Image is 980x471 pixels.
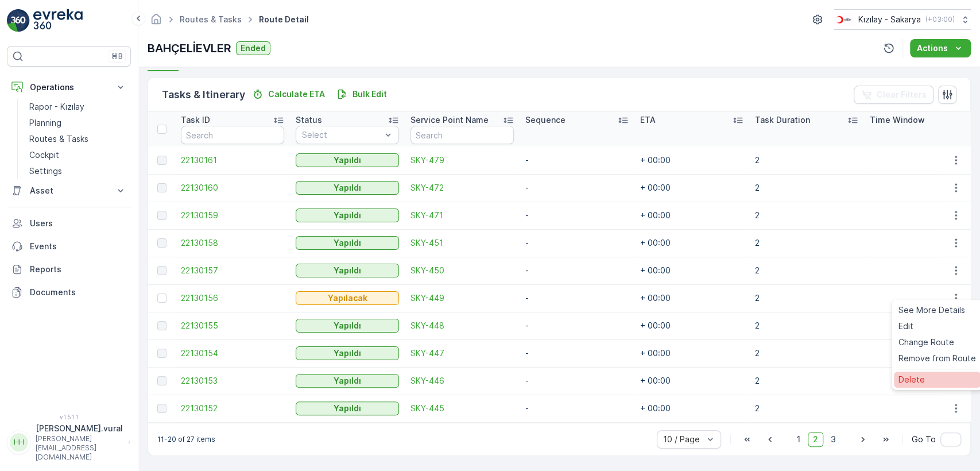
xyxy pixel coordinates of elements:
p: Yapıldı [334,237,361,249]
p: Yapıldı [334,375,361,387]
div: Toggle Row Selected [157,376,166,385]
td: + 00:00 [634,257,749,284]
div: Toggle Row Selected [157,294,166,303]
a: Settings [25,163,131,179]
p: Kızılay - Sakarya [858,14,921,25]
p: [PERSON_NAME].vural [36,423,123,434]
button: Calculate ETA [247,87,330,101]
p: 2 [755,292,858,304]
a: Rapor - Kızılay [25,99,131,115]
p: Yapıldı [334,403,361,414]
td: + 00:00 [634,284,749,312]
span: SKY-445 [410,403,514,414]
p: 2 [755,320,858,331]
p: Service Point Name [410,114,489,126]
p: Clear Filters [877,89,927,101]
span: 3 [826,432,841,447]
a: 22130161 [181,155,284,166]
p: 2 [755,348,858,359]
td: + 00:00 [634,202,749,229]
span: Delete [898,374,925,385]
p: ( +03:00 ) [925,15,955,24]
a: 22130156 [181,292,284,304]
div: Toggle Row Selected [157,183,166,192]
td: + 00:00 [634,229,749,257]
button: Yapılacak [296,291,399,305]
button: Yapıldı [296,319,399,333]
a: SKY-450 [410,265,514,276]
p: Rapor - Kızılay [29,101,84,113]
button: Clear Filters [854,86,933,104]
p: Yapıldı [334,320,361,331]
a: SKY-471 [410,210,514,221]
div: Toggle Row Selected [157,266,166,275]
div: Toggle Row Selected [157,404,166,413]
p: Tasks & Itinerary [162,87,245,103]
p: 2 [755,182,858,194]
td: - [520,229,634,257]
p: Task ID [181,114,210,126]
p: Ended [241,43,266,54]
button: Yapıldı [296,209,399,222]
p: 2 [755,155,858,166]
a: Events [7,235,131,258]
img: logo_light-DOdMpM7g.png [33,9,83,32]
button: HH[PERSON_NAME].vural[PERSON_NAME][EMAIL_ADDRESS][DOMAIN_NAME] [7,423,131,462]
button: Yapıldı [296,181,399,195]
div: HH [10,433,28,451]
a: Routes & Tasks [180,14,242,24]
td: - [520,284,634,312]
button: Yapıldı [296,264,399,277]
button: Operations [7,76,131,99]
p: 2 [755,403,858,414]
p: Routes & Tasks [29,133,88,145]
img: logo [7,9,30,32]
a: 22130160 [181,182,284,194]
td: + 00:00 [634,367,749,395]
p: Asset [30,185,108,196]
td: - [520,339,634,367]
p: 11-20 of 27 items [157,435,215,444]
div: Toggle Row Selected [157,321,166,330]
a: SKY-451 [410,237,514,249]
span: SKY-447 [410,348,514,359]
p: Yapılacak [328,292,367,304]
td: + 00:00 [634,146,749,174]
a: Reports [7,258,131,281]
a: SKY-448 [410,320,514,331]
button: Yapıldı [296,236,399,250]
a: SKY-479 [410,155,514,166]
p: Select [302,129,381,141]
p: Yapıldı [334,348,361,359]
a: 22130158 [181,237,284,249]
p: Users [30,218,126,229]
p: Events [30,241,126,252]
a: Cockpit [25,147,131,163]
a: 22130152 [181,403,284,414]
a: SKY-472 [410,182,514,194]
p: Reports [30,264,126,275]
a: Documents [7,281,131,304]
a: 22130155 [181,320,284,331]
td: - [520,257,634,284]
div: Toggle Row Selected [157,349,166,358]
button: Actions [910,39,971,57]
td: - [520,312,634,339]
p: BAHÇELİEVLER [148,40,231,57]
p: Settings [29,165,62,177]
span: Edit [898,321,913,332]
span: 22130157 [181,265,284,276]
a: 22130159 [181,210,284,221]
img: k%C4%B1z%C4%B1lay_DTAvauz.png [834,13,854,26]
p: Yapıldı [334,155,361,166]
span: Go To [912,434,936,445]
p: 2 [755,237,858,249]
td: + 00:00 [634,174,749,202]
button: Yapıldı [296,374,399,388]
td: - [520,174,634,202]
